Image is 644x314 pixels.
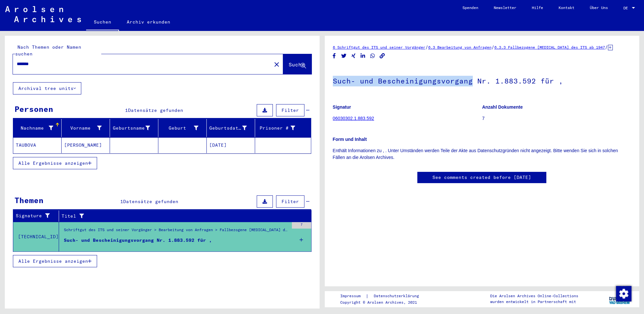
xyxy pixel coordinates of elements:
div: Geburtsname [113,123,158,133]
img: Arolsen_neg.svg [5,6,81,22]
td: [TECHNICAL_ID] [13,222,59,251]
mat-header-cell: Prisoner # [255,119,311,137]
button: Share on WhatsApp [369,52,376,60]
span: DE [623,6,630,10]
mat-cell: [DATE] [207,137,255,153]
a: 6.3.3 Fallbezogene [MEDICAL_DATA] des ITS ab 1947 [494,45,605,50]
a: See comments created before [DATE] [432,174,531,181]
mat-header-cell: Vorname [62,119,110,137]
mat-header-cell: Geburtsname [110,119,158,137]
button: Share on LinkedIn [360,52,366,60]
a: Datenschutzerklärung [369,293,427,299]
img: Zustimmung ändern [616,286,631,301]
mat-icon: close [273,61,281,68]
button: Share on Facebook [331,52,338,60]
button: Alle Ergebnisse anzeigen [13,157,97,169]
span: / [605,44,608,50]
a: Suchen [86,14,119,31]
mat-label: Nach Themen oder Namen suchen [15,44,81,57]
button: Suche [283,54,312,74]
div: 7 [292,222,311,229]
div: Such- und Bescheinigungsvorgang Nr. 1.883.592 für , [64,237,212,244]
button: Clear [270,58,283,71]
span: 1 [120,199,123,204]
button: Copy link [379,52,386,60]
div: Signature [16,211,60,221]
div: Geburt‏ [161,123,206,133]
button: Filter [276,195,304,208]
a: 6 Schriftgut des ITS und seiner Vorgänger [333,45,425,50]
div: Geburtsname [113,125,150,132]
span: Filter [282,199,299,204]
p: Copyright © Arolsen Archives, 2021 [340,299,427,305]
mat-cell: [PERSON_NAME] [62,137,110,153]
a: Impressum [340,293,366,299]
div: Signature [16,212,54,219]
div: Geburtsdatum [209,125,247,132]
div: Titel [62,213,299,220]
p: 7 [482,115,631,122]
div: Prisoner # [258,123,303,133]
h1: Such- und Bescheinigungsvorgang Nr. 1.883.592 für , [333,66,631,94]
mat-header-cell: Geburtsdatum [207,119,255,137]
span: / [425,44,428,50]
div: Titel [62,211,305,221]
span: Suche [289,61,305,68]
div: Geburtsdatum [209,123,255,133]
div: Nachname [16,125,53,132]
a: 06030302.1.883.592 [333,116,374,121]
div: Vorname [64,123,110,133]
a: Archiv erkunden [119,14,178,30]
a: 6.3 Bearbeitung von Anfragen [428,45,491,50]
button: Archival tree units [13,82,81,94]
b: Anzahl Dokumente [482,104,523,110]
mat-header-cell: Geburt‏ [158,119,207,137]
div: Zustimmung ändern [616,286,631,301]
b: Signatur [333,104,351,110]
div: Prisoner # [258,125,295,132]
span: / [491,44,494,50]
span: Datensätze gefunden [123,199,178,204]
span: 1 [125,107,128,113]
p: Die Arolsen Archives Online-Collections [490,293,578,299]
img: yv_logo.png [608,291,632,307]
mat-header-cell: Nachname [13,119,62,137]
div: Nachname [16,123,61,133]
button: Share on Twitter [341,52,347,60]
b: Form und Inhalt [333,137,367,142]
p: wurden entwickelt in Partnerschaft mit [490,299,578,305]
button: Share on Xing [350,52,357,60]
span: Alle Ergebnisse anzeigen [18,160,88,166]
div: Geburt‏ [161,125,198,132]
div: Themen [15,194,44,206]
div: Schriftgut des ITS und seiner Vorgänger > Bearbeitung von Anfragen > Fallbezogene [MEDICAL_DATA] ... [64,227,289,236]
button: Filter [276,104,304,116]
span: Datensätze gefunden [128,107,183,113]
span: Filter [282,107,299,113]
button: Alle Ergebnisse anzeigen [13,255,97,267]
p: Enthält Informationen zu , . Unter Umständen werden Teile der Akte aus Datenschutzgründen nicht a... [333,147,631,161]
div: Personen [15,103,53,115]
mat-cell: TAUBOVA [13,137,62,153]
div: | [340,293,427,299]
span: Alle Ergebnisse anzeigen [18,258,88,264]
div: Vorname [64,125,102,132]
